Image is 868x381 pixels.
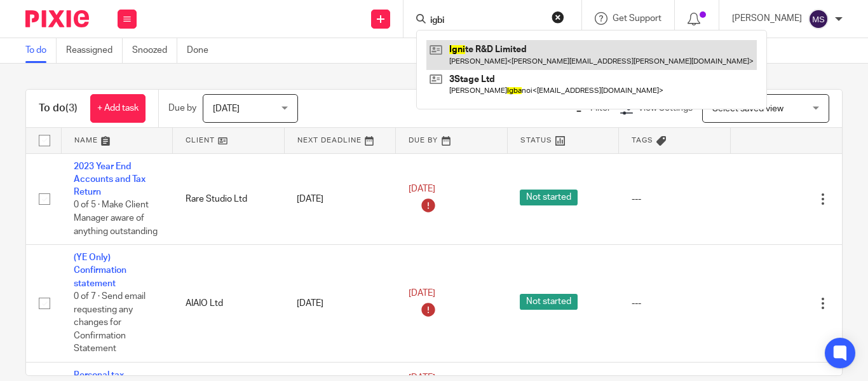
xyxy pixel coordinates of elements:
span: 0 of 7 · Send email requesting any changes for Confirmation Statement [74,292,146,353]
img: Pixie [25,10,89,27]
span: 0 of 5 · Make Client Manager aware of anything outstanding [74,201,158,236]
div: --- [632,297,718,310]
a: Done [187,38,218,63]
span: Tags [632,137,653,144]
span: Select saved view [712,104,783,113]
a: Reassigned [66,38,123,63]
span: [DATE] [213,104,240,113]
a: + Add task [90,94,146,123]
span: Get Support [613,14,661,23]
td: Rare Studio Ltd [173,153,285,245]
span: Not started [520,294,578,310]
a: To do [25,38,57,63]
input: Search [429,15,543,27]
span: (3) [65,103,78,113]
span: [DATE] [409,184,435,193]
div: --- [632,193,718,205]
td: [DATE] [284,245,396,363]
button: Clear [552,11,564,24]
span: Not started [520,190,578,205]
a: (YE Only) Confirmation statement [74,253,126,288]
h1: To do [39,102,78,115]
a: Personal tax [74,371,124,380]
td: AIAIO Ltd [173,245,285,363]
span: [DATE] [409,289,435,298]
a: 2023 Year End Accounts and Tax Return [74,162,146,197]
img: svg%3E [808,9,829,29]
p: Due by [168,102,196,114]
a: Snoozed [132,38,177,63]
p: [PERSON_NAME] [732,12,802,25]
td: [DATE] [284,153,396,245]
